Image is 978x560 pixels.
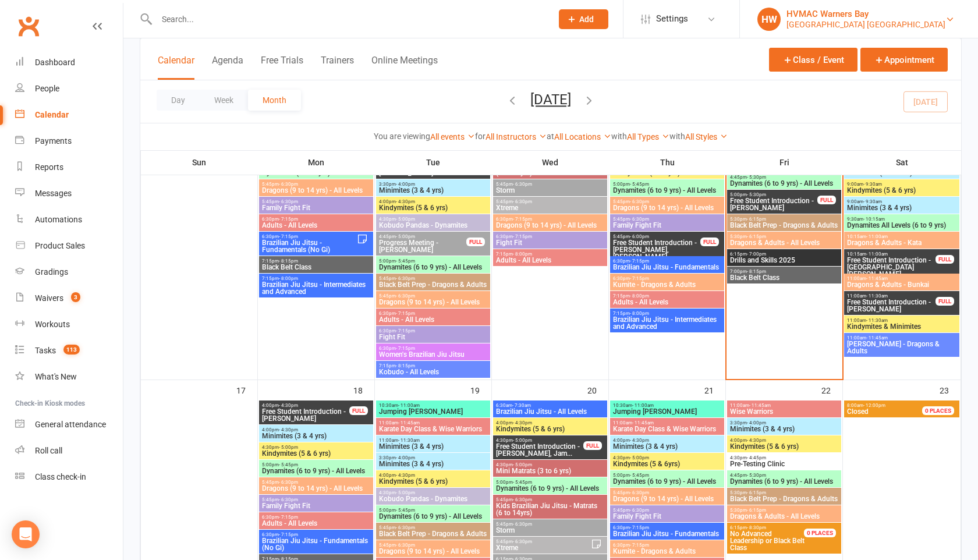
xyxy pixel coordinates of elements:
[495,217,605,222] span: 6:30pm
[866,318,888,323] span: - 11:30am
[513,462,532,467] span: - 5:00pm
[843,150,961,175] th: Sat
[530,91,571,108] button: [DATE]
[14,12,43,41] a: Clubworx
[35,267,68,277] div: Gradings
[847,407,869,416] span: Closed
[747,473,766,478] span: - 5:30pm
[396,311,415,316] span: - 7:15pm
[12,520,40,548] div: Open Intercom Messenger
[863,199,882,204] span: - 9:30am
[378,443,488,450] span: Minimites (3 & 4 yrs)
[398,403,420,408] span: - 11:00am
[398,420,420,426] span: - 11:45am
[212,55,243,80] button: Agenda
[846,257,936,278] span: Free Student Introduction - [GEOGRAPHIC_DATA][PERSON_NAME] ...
[495,408,605,415] span: Brazilian Jiu Jitsu - All Levels
[612,217,722,222] span: 5:45pm
[378,460,488,467] span: Minimites (3 & 4 yrs)
[378,363,488,368] span: 7:15pm
[15,154,123,180] a: Reports
[729,192,818,197] span: 5:00pm
[35,215,82,224] div: Automations
[495,420,605,426] span: 4:00pm
[729,274,839,281] span: Black Belt Class
[248,90,301,111] button: Month
[729,438,839,443] span: 4:00pm
[261,264,371,271] span: Black Belt Class
[279,462,298,467] span: - 5:45pm
[35,189,72,198] div: Messages
[940,380,961,399] div: 23
[704,380,725,399] div: 21
[863,182,882,187] span: - 9:30am
[349,406,368,415] div: FULL
[35,446,62,455] div: Roll call
[846,204,957,211] span: Minimites (3 & 4 yrs)
[261,239,357,253] span: Brazilian Jiu Jitsu - Fundamentals (No Gi)
[747,234,766,239] span: - 6:15pm
[15,311,123,338] a: Workouts
[261,445,371,450] span: 4:30pm
[612,426,722,433] span: Karate Day Class & Wise Warriors
[729,403,839,408] span: 11:00am
[612,293,722,299] span: 7:15pm
[495,251,605,257] span: 7:15pm
[630,199,649,204] span: - 6:30pm
[729,257,839,264] span: Drills and Skills 2025
[757,8,781,31] div: HW
[630,182,649,187] span: - 5:45pm
[612,478,722,485] span: Dynamites (6 to 9 yrs) - All Levels
[846,335,957,341] span: 11:00am
[378,204,488,211] span: Kindymites (5 & 6 yrs)
[729,234,839,239] span: 5:30pm
[396,258,415,264] span: - 5:45pm
[15,102,123,128] a: Calendar
[846,217,957,222] span: 9:30am
[729,197,818,211] span: Free Student Introduction - [PERSON_NAME]
[258,150,375,175] th: Mon
[612,222,722,229] span: Family Fight Fit
[378,239,467,253] span: Progress Meeting - [PERSON_NAME]
[261,182,371,187] span: 5:45pm
[378,162,467,176] span: Free Student Introduction - [PERSON_NAME]
[846,239,957,246] span: Dragons & Adults - Kata
[378,455,488,460] span: 3:30pm
[396,473,415,478] span: - 4:30pm
[279,258,298,264] span: - 8:15pm
[612,420,722,426] span: 11:00am
[35,346,56,355] div: Tasks
[846,403,936,408] span: 8:00am
[747,438,766,443] span: - 4:30pm
[729,269,839,274] span: 7:00pm
[495,199,605,204] span: 5:45pm
[378,199,488,204] span: 4:00pm
[261,281,371,295] span: Brazilian Jiu Jitsu - Intermediates and Advanced
[846,222,957,229] span: Dynamites All Levels (6 to 9 yrs)
[378,276,488,281] span: 5:45pm
[378,311,488,316] span: 6:30pm
[35,136,72,146] div: Payments
[729,455,839,460] span: 4:30pm
[729,478,839,485] span: Dynamites (6 to 9 yrs) - All Levels
[261,427,371,433] span: 4:00pm
[63,345,80,355] span: 113
[158,55,194,80] button: Calendar
[378,293,488,299] span: 5:45pm
[35,162,63,172] div: Reports
[579,15,594,24] span: Add
[279,182,298,187] span: - 6:30pm
[15,49,123,76] a: Dashboard
[866,251,888,257] span: - 11:00am
[495,222,605,229] span: Dragons (9 to 14 yrs) - All Levels
[863,217,885,222] span: - 10:15am
[846,199,957,204] span: 9:00am
[475,132,486,141] strong: for
[261,55,303,80] button: Free Trials
[396,455,415,460] span: - 4:00pm
[630,276,649,281] span: - 7:15pm
[866,276,888,281] span: - 11:45am
[261,187,371,194] span: Dragons (9 to 14 yrs) - All Levels
[612,204,722,211] span: Dragons (9 to 14 yrs) - All Levels
[35,58,75,67] div: Dashboard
